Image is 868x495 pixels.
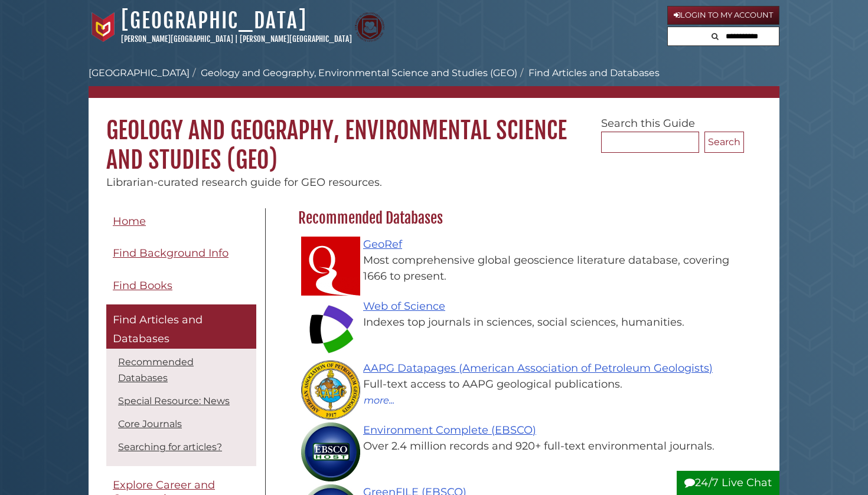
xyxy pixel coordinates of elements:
a: GeoRef [363,238,402,251]
li: Find Articles and Databases [517,66,660,80]
div: Most comprehensive global geoscience literature database, covering 1666 to present. [310,253,738,284]
a: Geology and Geography, Environmental Science and Studies (GEO) [201,67,517,78]
a: [PERSON_NAME][GEOGRAPHIC_DATA] [240,34,352,44]
a: AAPG Datapages (American Association of Petroleum Geologists) [363,362,713,375]
a: Find Articles and Databases [106,304,256,349]
span: Librarian-curated research guide for GEO resources. [106,176,382,189]
h2: Recommended Databases [292,209,744,228]
a: Find Books [106,273,256,299]
a: Home [106,208,256,235]
button: more... [363,392,395,408]
h1: Geology and Geography, Environmental Science and Studies (GEO) [89,98,779,175]
button: Search [704,132,744,153]
a: Environment Complete (EBSCO) [363,424,536,437]
i: Search [712,32,719,40]
a: Web of Science [363,300,445,313]
nav: breadcrumb [89,66,779,98]
div: Over 2.4 million records and 920+ full-text environmental journals. [310,438,738,454]
span: Find Books [113,279,172,292]
a: Find Background Info [106,240,256,267]
a: [GEOGRAPHIC_DATA] [121,8,307,34]
a: [GEOGRAPHIC_DATA] [89,67,190,78]
a: Core Journals [118,418,182,430]
img: Calvin University [89,12,118,42]
a: [PERSON_NAME][GEOGRAPHIC_DATA] [121,34,233,44]
img: Calvin Theological Seminary [355,12,384,42]
a: Login to My Account [667,6,779,25]
a: Searching for articles? [118,441,222,453]
span: Find Articles and Databases [113,313,203,345]
span: | [235,34,238,44]
a: Recommended Databases [118,356,194,383]
span: Home [113,215,146,228]
a: Special Resource: News [118,395,230,407]
button: Search [708,27,722,43]
span: Find Background Info [113,247,229,260]
div: Indexes top journals in sciences, social sciences, humanities. [310,314,738,330]
button: 24/7 Live Chat [677,471,779,495]
div: Full-text access to AAPG geological publications. [310,376,738,392]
